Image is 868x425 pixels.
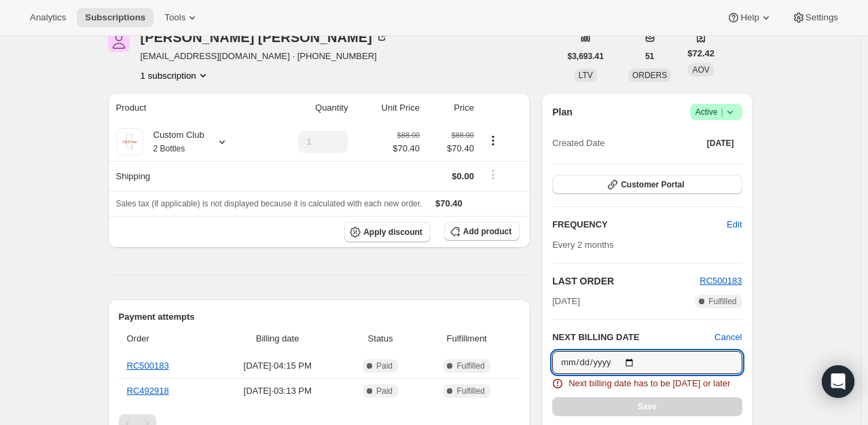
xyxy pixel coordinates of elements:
[721,107,723,117] span: |
[141,50,388,63] span: [EMAIL_ADDRESS][DOMAIN_NAME] · [PHONE_NUMBER]
[424,93,478,123] th: Price
[552,136,604,150] span: Created Date
[216,359,339,373] span: [DATE] · 04:15 PM
[637,47,662,66] button: 51
[22,8,74,27] button: Analytics
[85,12,145,23] span: Subscriptions
[141,31,388,44] div: [PERSON_NAME] [PERSON_NAME]
[116,199,422,208] span: Sales tax (if applicable) is not displayed because it is calculated with each new order.
[727,218,742,232] span: Edit
[806,12,838,23] span: Settings
[707,138,734,149] span: [DATE]
[645,51,654,62] span: 51
[695,105,737,119] span: Active
[699,134,742,153] button: [DATE]
[116,128,143,155] img: product img
[376,361,393,371] span: Paid
[719,8,780,27] button: Help
[452,131,474,139] small: $88.00
[632,71,667,80] span: ORDERS
[552,240,613,250] span: Every 2 months
[482,133,504,148] button: Product actions
[347,332,414,346] span: Status
[456,386,484,396] span: Fulfilled
[708,296,736,307] span: Fulfilled
[463,226,511,237] span: Add product
[143,128,204,155] div: Custom Club
[30,12,66,23] span: Analytics
[482,167,504,182] button: Shipping actions
[156,8,207,27] button: Tools
[715,331,742,344] button: Cancel
[456,361,484,371] span: Fulfilled
[700,276,742,286] a: RC500183
[119,324,213,354] th: Order
[552,274,700,288] h2: LAST ORDER
[621,179,684,190] span: Customer Portal
[560,47,612,66] button: $3,693.41
[376,386,393,396] span: Paid
[141,69,210,82] button: Product actions
[568,377,730,390] span: Next billing date has to be [DATE] or later
[740,12,759,23] span: Help
[568,51,604,62] span: $3,693.41
[552,175,742,194] button: Customer Portal
[108,161,264,191] th: Shipping
[692,65,709,75] span: AOV
[552,295,580,308] span: [DATE]
[579,71,593,80] span: LTV
[127,361,169,371] a: RC500183
[263,93,352,123] th: Quantity
[393,142,420,155] span: $70.40
[127,386,169,396] a: RC492918
[435,198,463,208] span: $70.40
[687,47,715,60] span: $72.42
[77,8,153,27] button: Subscriptions
[552,218,727,232] h2: FREQUENCY
[452,171,474,181] span: $0.00
[216,384,339,398] span: [DATE] · 03:13 PM
[108,31,130,52] span: Kimberly Hicks
[108,93,264,123] th: Product
[822,365,854,398] div: Open Intercom Messenger
[700,274,742,288] button: RC500183
[119,310,520,324] h2: Payment attempts
[552,331,715,344] h2: NEXT BILLING DATE
[552,105,573,119] h2: Plan
[422,332,511,346] span: Fulfillment
[428,142,474,155] span: $70.40
[397,131,420,139] small: $88.00
[363,227,422,238] span: Apply discount
[153,144,185,153] small: 2 Bottles
[784,8,846,27] button: Settings
[352,93,424,123] th: Unit Price
[164,12,185,23] span: Tools
[444,222,520,241] button: Add product
[344,222,431,242] button: Apply discount
[216,332,339,346] span: Billing date
[719,214,750,236] button: Edit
